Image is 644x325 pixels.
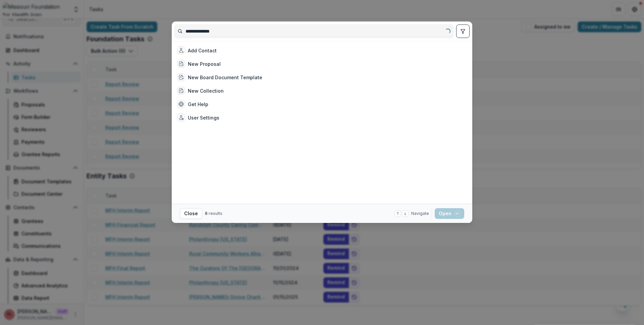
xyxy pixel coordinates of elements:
span: results [209,211,222,216]
div: New Collection [188,87,224,94]
span: 6 [205,211,208,216]
button: Open [435,208,464,219]
div: Get Help [188,101,208,108]
button: Close [180,208,202,219]
div: Add Contact [188,47,217,54]
div: New Board Document Template [188,74,262,81]
div: New Proposal [188,60,221,67]
div: User Settings [188,114,219,121]
button: toggle filters [456,25,470,38]
span: Navigate [411,211,429,217]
